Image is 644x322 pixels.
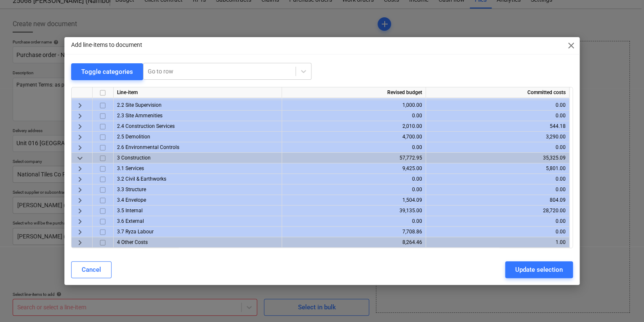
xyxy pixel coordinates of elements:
div: Line-item [114,87,282,98]
div: Update selection [515,264,563,275]
span: keyboard_arrow_right [75,132,85,142]
span: keyboard_arrow_right [75,111,85,121]
div: 0.00 [285,142,422,153]
div: 3,290.00 [429,132,566,142]
div: 4,700.00 [285,132,422,142]
span: 2.6 Environmental Controls [117,144,179,150]
div: 39,135.00 [285,206,422,216]
div: 0.00 [285,184,422,195]
span: keyboard_arrow_right [75,174,85,184]
span: 3.5 Internal [117,208,143,214]
div: 2,010.00 [285,121,422,132]
div: 8,264.46 [285,237,422,248]
div: 0.00 [429,111,566,121]
div: 0.00 [285,111,422,121]
span: 3.2 Civil & Earthworks [117,176,166,182]
span: 2.4 Construction Services [117,123,175,129]
span: 2.3 Site Ammenities [117,113,162,119]
div: Cancel [82,264,101,275]
div: 7,708.86 [285,227,422,237]
span: keyboard_arrow_right [75,206,85,216]
span: 2.5 Demolition [117,134,150,140]
iframe: Chat Widget [602,281,644,322]
span: keyboard_arrow_right [75,184,85,195]
span: 3.6 External [117,218,144,224]
div: 0.00 [429,227,566,237]
div: 804.09 [429,195,566,206]
button: Toggle categories [71,63,143,80]
div: 9,425.00 [285,163,422,174]
p: Add line-items to document [71,41,142,49]
span: close [566,41,576,51]
span: keyboard_arrow_right [75,163,85,173]
div: 0.00 [285,216,422,227]
div: 0.00 [429,184,566,195]
div: 544.18 [429,121,566,132]
span: 3.1 Services [117,165,144,171]
div: 0.00 [429,100,566,111]
span: 3.4 Envelope [117,197,146,203]
button: Cancel [71,261,112,278]
div: 0.00 [429,142,566,153]
span: 4 Other Costs [117,239,148,245]
div: Committed costs [426,87,569,98]
div: Revised budget [282,87,426,98]
span: 3.3 Structure [117,187,146,192]
span: 2.2 Site Supervision [117,102,162,108]
div: Toggle categories [81,66,133,77]
div: 1,504.09 [285,195,422,206]
div: 1.00 [429,237,566,248]
button: Update selection [505,261,573,278]
span: keyboard_arrow_down [75,153,85,163]
span: keyboard_arrow_right [75,121,85,131]
div: 0.00 [285,174,422,184]
span: keyboard_arrow_right [75,100,85,110]
span: 3.7 Ryza Labour [117,229,154,235]
div: 28,720.00 [429,206,566,216]
div: 0.00 [429,216,566,227]
span: keyboard_arrow_right [75,195,85,205]
div: 0.00 [429,174,566,184]
div: 5,801.00 [429,163,566,174]
div: 1,000.00 [285,100,422,111]
span: keyboard_arrow_right [75,227,85,237]
div: 57,772.95 [285,153,422,163]
span: keyboard_arrow_right [75,142,85,152]
div: 35,325.09 [429,153,566,163]
span: 3 Construction [117,155,151,161]
span: keyboard_arrow_right [75,216,85,226]
span: keyboard_arrow_right [75,237,85,247]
